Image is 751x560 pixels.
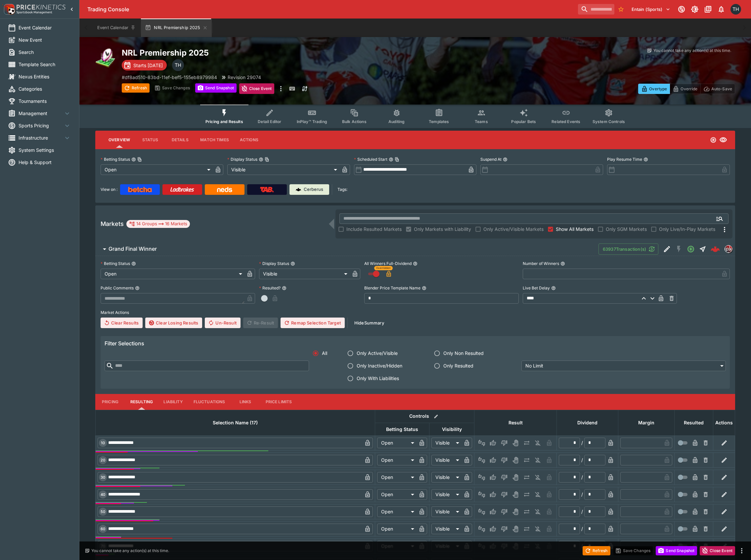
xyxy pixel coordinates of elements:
img: logo-cerberus--red.svg [711,244,720,254]
div: Visible [431,472,462,483]
p: Override [681,85,697,92]
button: Connected to PK [676,3,687,15]
button: No Bookmarks [616,4,626,15]
button: Edit Detail [661,243,673,255]
button: Push [521,438,532,448]
p: Revision 29074 [228,74,261,81]
div: 14 Groups 16 Markets [129,220,187,228]
p: Betting Status [101,261,130,266]
div: Visible [259,269,350,279]
span: Pricing and Results [205,119,243,124]
button: more [277,83,285,94]
button: Win [488,455,498,465]
img: Betcha [128,187,152,192]
label: View on : [101,184,117,195]
span: Only Resulted [443,362,473,369]
span: Only SGM Markets [606,226,647,233]
div: / [581,456,583,463]
p: All Winners Full-Dividend [364,261,412,266]
button: Win [488,438,498,448]
span: Betting Status [379,425,425,433]
button: Toggle light/dark mode [689,3,701,15]
button: Refresh [122,83,150,93]
span: Tournaments [19,98,71,105]
div: Open [101,269,244,279]
span: Sports Pricing [19,122,63,129]
button: Not Set [476,438,487,448]
button: Lose [499,455,509,465]
button: Eliminated In Play [533,455,543,465]
div: Open [377,438,417,448]
svg: Open [710,137,717,143]
div: Trading Console [87,6,575,13]
span: Only With Liabilities [357,375,399,382]
button: Send Snapshot [656,546,697,555]
button: Not Set [476,455,487,465]
span: Search [19,49,71,56]
p: Live Bet Delay [523,285,550,291]
h5: Markets [101,220,124,228]
button: Documentation [702,3,714,15]
span: Include Resulted Markets [346,226,402,233]
div: Visible [227,164,339,175]
div: Event type filters [200,105,630,128]
button: Number of Winners [560,261,565,266]
span: Un-Result [205,318,240,328]
button: Win [488,524,498,534]
button: Public Comments [135,286,140,290]
button: Send Snapshot [195,83,237,93]
button: Straight [697,243,709,255]
div: Open [377,506,417,517]
button: Fluctuations [188,394,231,410]
p: You cannot take any action(s) at this time. [91,548,169,554]
button: Eliminated In Play [533,541,543,551]
p: Auto-Save [711,85,732,92]
span: Categories [19,85,71,92]
img: PriceKinetics [17,5,66,10]
span: Template Search [19,61,71,68]
a: 62c355e1-3aee-43b5-9e98-981e4452ad3c [709,242,722,256]
button: 63937Transaction(s) [598,243,658,255]
button: Copy To Clipboard [265,157,269,162]
button: Refresh [583,546,610,555]
img: Sportsbook Management [17,11,52,14]
span: Nexus Entities [19,73,71,80]
div: No Limit [521,361,726,371]
button: Blender Price Template Name [422,286,426,290]
button: Void [510,438,521,448]
button: Match Times [195,132,234,148]
button: Not Set [476,506,487,517]
span: Management [19,110,63,117]
button: Scheduled StartCopy To Clipboard [389,157,393,162]
span: Overridden [376,266,391,270]
button: NRL Premiership 2025 [141,19,211,37]
span: Only Non Resulted [443,350,484,357]
button: Copy To Clipboard [395,157,399,162]
button: Open [714,213,726,225]
span: Teams [475,119,488,124]
span: 30 [99,475,107,480]
button: Actions [234,132,264,148]
label: Tags: [337,184,347,195]
button: Grand Final Winner [95,242,598,256]
p: Suspend At [480,156,502,162]
button: Win [488,472,498,483]
button: Not Set [476,541,487,551]
p: Display Status [227,156,257,162]
button: Display StatusCopy To Clipboard [259,157,263,162]
p: Display Status [259,261,289,266]
p: Overtype [649,85,667,92]
span: 50 [99,509,107,514]
button: Clear Losing Results [145,318,202,328]
th: Actions [713,410,735,435]
button: Void [510,489,521,500]
p: Cerberus [304,186,323,193]
button: Betting StatusCopy To Clipboard [131,157,136,162]
svg: Visible [719,136,727,144]
span: Event Calendar [19,24,71,31]
button: Win [488,541,498,551]
span: New Event [19,36,71,43]
span: Selection Name (17) [205,419,265,427]
button: Eliminated In Play [533,506,543,517]
span: Only Markets with Liability [414,226,471,233]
